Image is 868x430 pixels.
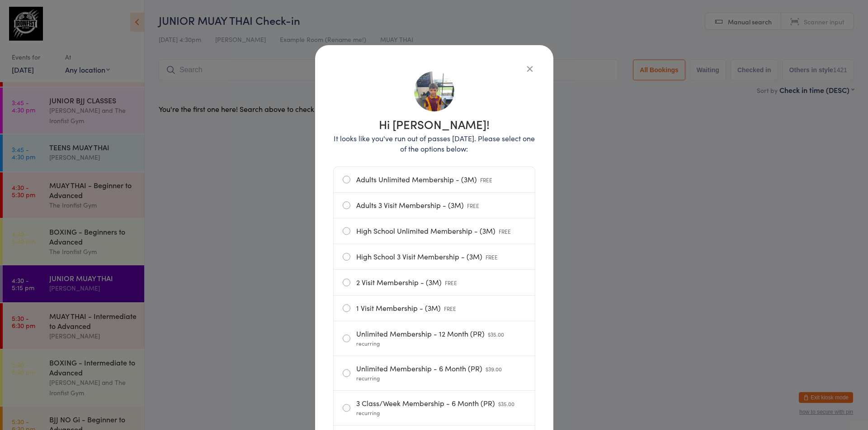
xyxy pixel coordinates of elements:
label: High School Unlimited Membership - (3M) [343,218,526,244]
h1: Hi [PERSON_NAME]! [333,118,535,130]
span: FREE [444,305,456,312]
label: Adults Unlimited Membership - (3M) [343,167,526,192]
label: Adults 3 Visit Membership - (3M) [343,193,526,218]
label: Unlimited Membership - 12 Month (PR) [343,321,526,356]
p: It looks like you've run out of passes [DATE]. Please select one of the options below: [333,133,535,154]
label: Unlimited Membership - 6 Month (PR) [343,356,526,390]
img: image1754878846.png [413,70,455,112]
label: 3 Class/Week Membership - 6 Month (PR) [343,391,526,425]
span: FREE [445,279,457,287]
span: FREE [499,227,511,235]
span: FREE [467,202,479,209]
label: 1 Visit Membership - (3M) [343,296,526,321]
span: FREE [486,253,498,261]
label: High School 3 Visit Membership - (3M) [343,244,526,269]
span: FREE [480,176,492,184]
label: 2 Visit Membership - (3M) [343,270,526,295]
